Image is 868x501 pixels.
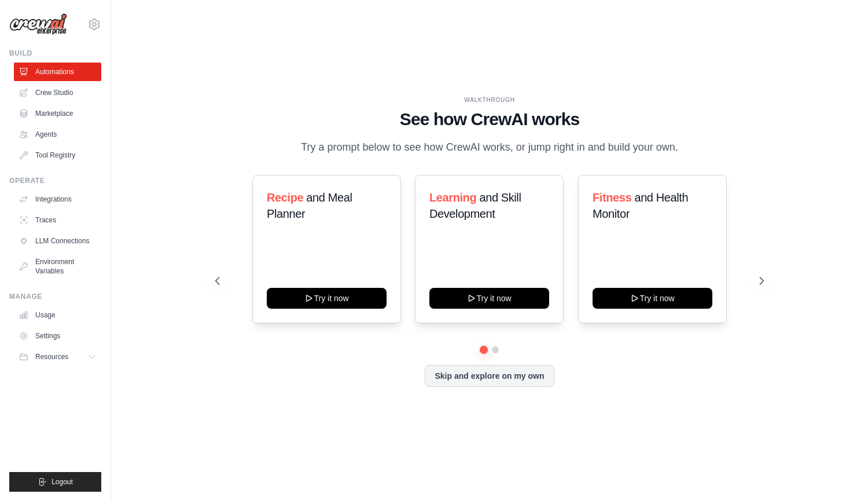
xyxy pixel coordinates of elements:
span: Recipe [267,191,303,204]
span: and Skill Development [429,191,521,220]
a: Integrations [14,190,101,209]
button: Try it now [593,288,712,309]
button: Try it now [429,288,549,309]
div: Manage [9,292,101,301]
button: Try it now [267,288,387,309]
span: Learning [429,191,476,204]
div: WALKTHROUGH [215,96,763,104]
button: Resources [14,348,101,366]
a: Environment Variables [14,253,101,280]
img: Logo [9,13,67,35]
a: Automations [14,63,101,81]
span: Resources [35,352,68,361]
button: Logout [9,472,101,492]
a: Traces [14,211,101,229]
a: Agents [14,125,101,144]
div: Operate [9,176,101,185]
p: Try a prompt below to see how CrewAI works, or jump right in and build your own. [295,139,684,156]
h1: See how CrewAI works [215,109,763,130]
span: and Health Monitor [593,191,688,220]
span: and Meal Planner [267,191,352,220]
button: Skip and explore on my own [425,365,554,387]
div: Build [9,49,101,58]
a: Marketplace [14,104,101,123]
span: Logout [52,477,73,487]
span: Fitness [593,191,631,204]
a: LLM Connections [14,232,101,250]
a: Settings [14,327,101,345]
a: Tool Registry [14,146,101,164]
a: Usage [14,306,101,324]
a: Crew Studio [14,83,101,102]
